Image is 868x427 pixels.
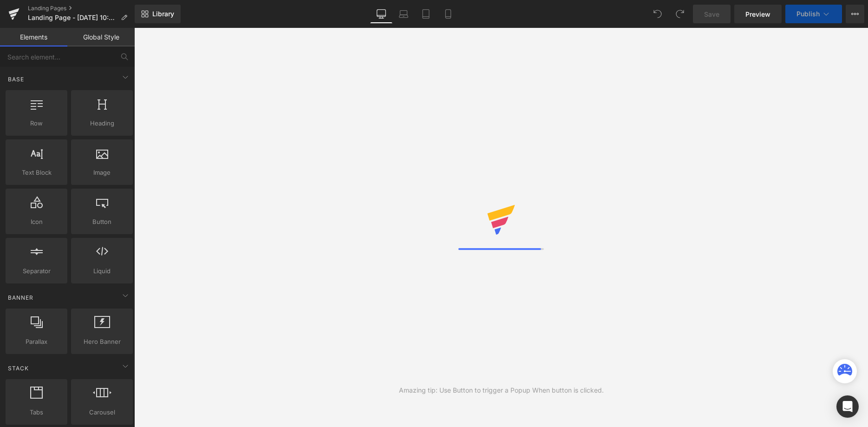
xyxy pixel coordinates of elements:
span: Parallax [8,337,65,347]
span: Publish [796,10,820,18]
span: Heading [74,118,130,128]
div: Open Intercom Messenger [836,395,859,418]
span: Banner [7,293,34,302]
span: Separator [8,266,65,276]
span: Carousel [74,407,130,417]
a: Tablet [415,5,437,23]
span: Preview [745,9,770,19]
span: Library [152,10,174,18]
button: More [846,5,864,23]
span: Tabs [8,407,65,417]
span: Save [704,9,719,19]
span: Button [74,217,130,227]
span: Text Block [8,168,65,177]
button: Redo [671,5,689,23]
span: Liquid [74,266,130,276]
span: Hero Banner [74,337,130,347]
span: Icon [8,217,65,227]
span: Landing Page - [DATE] 10:28:38 [28,14,117,21]
span: Stack [7,364,30,373]
span: Base [7,75,25,84]
a: Desktop [370,5,392,23]
a: Preview [734,5,782,23]
a: Laptop [392,5,415,23]
a: Global Style [67,28,135,46]
span: Row [8,118,65,128]
button: Publish [785,5,842,23]
div: Amazing tip: Use Button to trigger a Popup When button is clicked. [399,385,604,395]
a: Mobile [437,5,459,23]
a: New Library [135,5,181,23]
a: Landing Pages [28,5,135,12]
span: Image [74,168,130,177]
button: Undo [648,5,667,23]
